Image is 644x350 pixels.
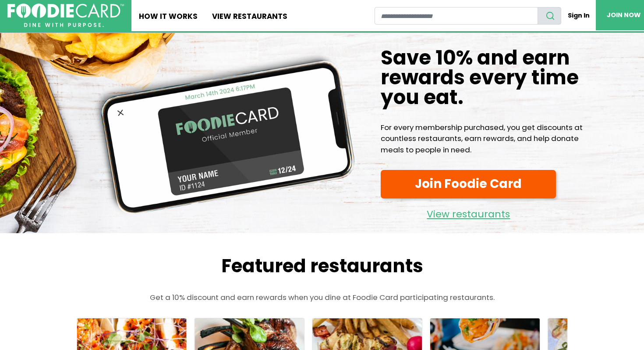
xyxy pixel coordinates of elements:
a: Sign In [561,7,596,24]
p: For every membership purchased, you get discounts at countless restaurants, earn rewards, and hel... [381,122,600,155]
h2: Featured restaurants [59,255,585,277]
button: search [538,7,561,25]
a: Join Foodie Card [381,170,556,198]
h1: Save 10% and earn rewards every time you eat. [381,48,600,108]
a: View restaurants [381,202,556,222]
p: Get a 10% discount and earn rewards when you dine at Foodie Card participating restaurants. [59,292,585,303]
input: restaurant search [375,7,538,25]
img: FoodieCard; Eat, Drink, Save, Donate [7,4,124,27]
